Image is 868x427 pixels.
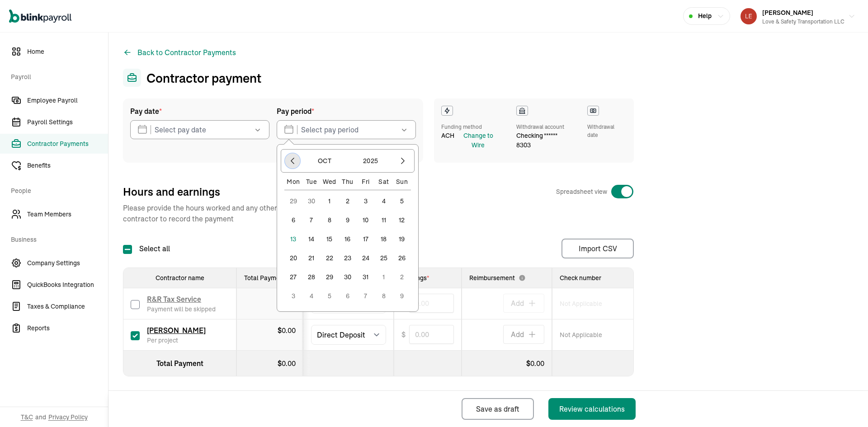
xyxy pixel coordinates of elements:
[11,63,103,89] span: Payroll
[131,358,229,369] div: Total Payment
[375,211,393,229] button: 11
[146,69,261,88] h1: Contractor payment
[27,258,108,268] span: Company Settings
[393,230,411,248] button: 19
[27,47,108,56] span: Home
[27,161,108,170] span: Benefits
[393,249,411,267] button: 26
[375,177,393,186] div: Sat
[737,5,859,28] button: [PERSON_NAME]Love & Safety Transportation LLC
[282,326,296,335] span: 0.00
[375,192,393,210] button: 4
[357,192,375,210] button: 3
[147,305,216,314] div: Payment will be skipped
[48,413,88,422] span: Privacy Policy
[762,18,844,26] div: Love & Safety Transportation LLC
[284,287,302,305] button: 3
[357,211,375,229] button: 10
[282,359,296,368] span: 0.00
[409,294,454,313] input: 0.00
[27,280,108,290] span: QuickBooks Integration
[462,398,534,420] button: Save as draft
[321,230,339,248] button: 15
[147,327,206,335] a: [PERSON_NAME]
[548,398,636,420] button: Review calculations
[321,249,339,267] button: 22
[503,294,544,313] button: Add
[357,287,375,305] button: 7
[579,243,617,254] div: Import CSV
[321,287,339,305] button: 5
[130,106,162,117] span: Pay date
[456,131,500,150] div: Change to Wire
[476,404,519,414] div: Save as draft
[321,211,339,229] button: 8
[244,273,296,282] div: Total Payment
[123,245,132,254] input: Select all
[503,325,544,344] button: Add
[284,211,302,229] button: 6
[357,268,375,286] button: 31
[683,7,730,25] button: Help
[698,11,712,21] span: Help
[11,226,103,251] span: Business
[303,152,346,169] button: Oct
[27,210,108,219] span: Team Members
[339,249,357,267] button: 23
[339,268,357,286] button: 30
[393,192,411,210] button: 5
[560,273,626,282] div: Check number
[561,239,634,258] button: Import CSV
[339,287,357,305] button: 6
[339,192,357,210] button: 2
[469,273,544,282] span: Reimbursement
[321,192,339,210] button: 1
[393,287,411,305] button: 9
[277,120,416,139] input: Select pay period
[284,249,302,267] button: 20
[339,230,357,248] button: 16
[147,295,201,304] span: R&R Tax Service
[401,329,406,340] span: $
[375,230,393,248] button: 18
[321,268,339,286] button: 29
[147,326,206,335] span: [PERSON_NAME]
[375,268,393,286] button: 1
[357,177,375,186] div: Fri
[302,268,321,286] button: 28
[349,152,392,169] button: 2025
[357,230,375,248] button: 17
[147,296,201,304] a: R&R Tax Service
[123,47,236,58] button: Back to Contractor Payments
[27,117,108,127] span: Payroll Settings
[762,9,813,17] span: [PERSON_NAME]
[21,413,33,422] span: T&C
[469,358,544,369] div: $
[556,187,607,196] span: Spreadsheet view
[375,249,393,267] button: 25
[560,330,602,339] span: Not Applicable
[244,358,296,369] div: $
[123,184,220,199] span: Hours and earnings
[284,230,302,248] button: 13
[9,3,71,29] nav: Global
[441,123,502,131] div: Funding method
[302,177,321,186] div: Tue
[559,404,625,414] div: Review calculations
[130,120,269,139] input: Select pay date
[284,177,302,186] div: Mon
[27,324,108,333] span: Reports
[717,329,868,427] iframe: Chat Widget
[284,268,302,286] button: 27
[27,96,108,105] span: Employee Payroll
[357,249,375,267] button: 24
[11,177,103,202] span: People
[302,249,321,267] button: 21
[441,131,454,150] span: ACH
[302,230,321,248] button: 14
[339,211,357,229] button: 9
[516,123,573,131] div: Withdrawal account
[302,211,321,229] button: 7
[339,177,357,186] div: Thu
